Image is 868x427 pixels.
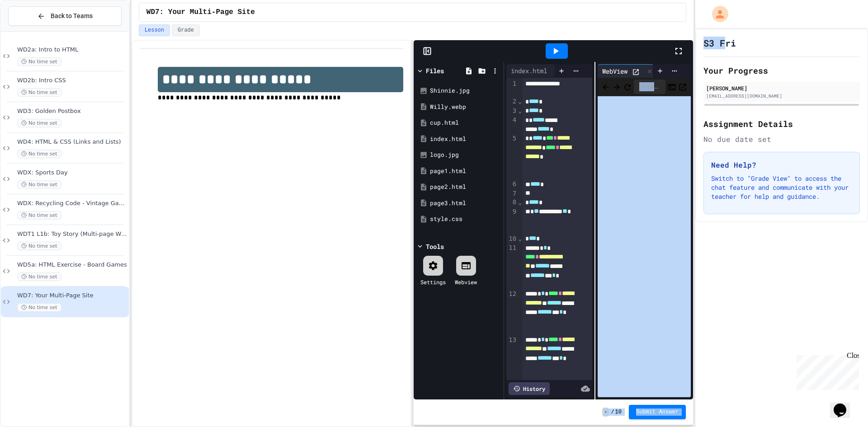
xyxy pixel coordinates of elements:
span: 10 [615,408,622,416]
div: [EMAIL_ADDRESS][DOMAIN_NAME] [706,93,857,99]
div: Settings [420,278,446,286]
div: index.html [430,135,500,144]
div: /page2.html [634,80,665,94]
button: Submit Answer [629,405,686,419]
span: No time set [17,57,61,66]
div: 6 [506,180,518,189]
span: No time set [17,272,61,281]
span: WDT1 L1b: Toy Story (Multi-page Website) [17,230,127,238]
div: 8 [506,198,518,207]
div: page1.html [430,167,500,176]
iframe: Web Preview [598,96,691,398]
div: 10 [506,235,518,244]
h2: Assignment Details [703,117,860,130]
span: WD7: Your Multi-Page Site [17,292,127,300]
button: Open in new tab [678,81,687,92]
div: 3 [506,107,518,116]
iframe: chat widget [830,391,859,418]
div: 2 [506,97,518,106]
button: Grade [172,24,200,36]
div: Willy.webp [430,103,500,112]
span: - [602,408,609,417]
p: Switch to "Grade View" to access the chat feature and communicate with your teacher for help and ... [711,174,852,201]
div: index.html [506,64,563,78]
span: WD3: Golden Postbox [17,108,127,115]
span: Forward [612,81,621,92]
div: 12 [506,290,518,336]
span: Back [601,81,610,92]
div: 7 [506,189,518,198]
div: Files [426,66,444,75]
span: Fold line [518,107,522,114]
span: Back to Teams [51,11,93,21]
div: index.html [506,66,552,75]
span: No time set [17,150,61,158]
div: 9 [506,207,518,235]
span: WDX: Recycling Code - Vintage Games [17,200,127,207]
span: WD7: Your Multi-Page Site [146,7,255,18]
button: Refresh [623,81,632,92]
div: WebView [598,66,632,76]
div: style.css [430,215,500,224]
span: No time set [17,242,61,250]
span: WD5a: HTML Exercise - Board Games [17,261,127,269]
h3: Need Help? [711,160,852,170]
div: page2.html [430,183,500,192]
span: Fold line [518,235,522,242]
div: My Account [703,4,731,24]
span: No time set [17,180,61,189]
button: Back to Teams [8,6,122,26]
span: No time set [17,211,61,220]
span: No time set [17,303,61,312]
div: 5 [506,134,518,180]
div: cup.html [430,118,500,127]
button: Lesson [139,24,170,36]
div: History [509,382,550,395]
span: WD2a: Intro to HTML [17,46,127,54]
span: Fold line [518,199,522,206]
h2: Your Progress [703,64,860,77]
button: Console [667,81,676,92]
div: Tools [426,242,444,251]
div: 13 [506,336,518,382]
h1: S3 Fri [703,37,736,49]
div: Chat with us now!Close [4,4,62,57]
div: WebView [598,64,656,78]
div: 4 [506,116,518,134]
div: logo.jpg [430,150,500,160]
span: WD4: HTML & CSS (Links and Lists) [17,138,127,146]
span: No time set [17,88,61,97]
span: Submit Answer [636,408,679,416]
span: WD2b: Intro CSS [17,77,127,84]
span: WDX: Sports Day [17,169,127,177]
div: page3.html [430,199,500,208]
span: No time set [17,119,61,127]
div: Shinnie.jpg [430,86,500,95]
div: 1 [506,80,518,97]
div: [PERSON_NAME] [706,84,857,92]
div: 11 [506,244,518,290]
span: / [611,408,614,416]
iframe: chat widget [793,352,859,390]
div: Webview [455,278,477,286]
div: No due date set [703,134,860,145]
span: Fold line [518,98,522,105]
